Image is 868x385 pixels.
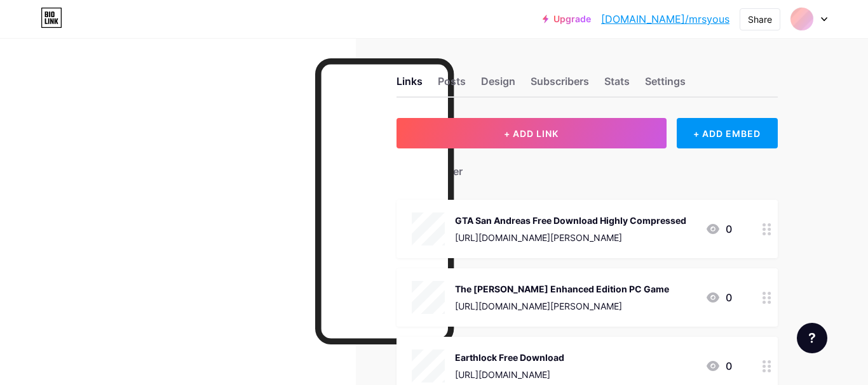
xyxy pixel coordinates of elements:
[705,358,732,374] div: 0
[455,299,669,313] div: [URL][DOMAIN_NAME][PERSON_NAME]
[748,13,772,26] div: Share
[543,14,591,24] a: Upgrade
[455,351,564,364] div: Earthlock Free Download
[604,74,630,96] div: Stats
[705,290,732,305] div: 0
[438,74,466,96] div: Posts
[481,74,515,96] div: Design
[455,231,686,244] div: [URL][DOMAIN_NAME][PERSON_NAME]
[504,128,559,139] span: + ADD LINK
[705,221,732,237] div: 0
[455,368,564,381] div: [URL][DOMAIN_NAME]
[601,11,729,27] a: [DOMAIN_NAME]/mrsyous
[677,118,778,148] div: + ADD EMBED
[397,118,667,148] button: + ADD LINK
[455,282,669,296] div: The [PERSON_NAME] Enhanced Edition PC Game
[531,74,589,96] div: Subscribers
[455,214,686,227] div: GTA San Andreas Free Download Highly Compressed
[645,74,686,96] div: Settings
[397,74,423,96] div: Links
